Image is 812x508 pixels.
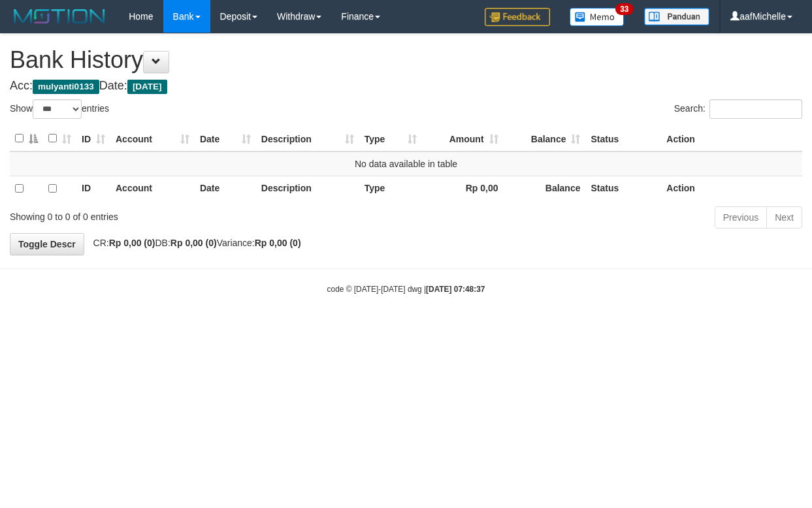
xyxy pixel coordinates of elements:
th: Rp 0,00 [422,176,504,201]
span: CR: DB: Variance: [87,238,301,248]
th: Date: activate to sort column ascending [195,126,256,151]
strong: Rp 0,00 (0) [171,238,217,248]
select: Showentries [33,99,82,119]
a: Next [766,206,802,229]
strong: Rp 0,00 (0) [255,238,301,248]
th: : activate to sort column ascending [43,126,76,151]
th: Action [661,176,802,201]
th: Action [661,126,802,151]
label: Search: [674,99,802,119]
span: mulyanti0133 [33,80,99,94]
img: Button%20Memo.svg [570,8,625,26]
th: Balance: activate to sort column ascending [504,126,586,151]
th: Date [195,176,256,201]
th: Description [256,176,359,201]
input: Search: [709,99,802,119]
img: Feedback.jpg [485,8,550,26]
a: Previous [715,206,767,229]
th: Balance [504,176,586,201]
strong: Rp 0,00 (0) [109,238,155,248]
th: Account: activate to sort column ascending [110,126,195,151]
th: Amount: activate to sort column ascending [422,126,504,151]
th: Type [359,176,422,201]
label: Show entries [10,99,109,119]
small: code © [DATE]-[DATE] dwg | [327,285,485,294]
th: Type: activate to sort column ascending [359,126,422,151]
th: ID [76,176,110,201]
img: panduan.png [644,8,709,25]
th: Account [110,176,195,201]
th: Status [585,126,661,151]
h4: Acc: Date: [10,80,802,93]
span: [DATE] [127,80,167,94]
img: MOTION_logo.png [10,7,109,26]
td: No data available in table [10,151,802,176]
th: ID: activate to sort column ascending [76,126,110,151]
div: Showing 0 to 0 of 0 entries [10,205,329,223]
th: : activate to sort column descending [10,126,43,151]
span: 33 [615,3,633,15]
a: Toggle Descr [10,233,84,255]
strong: [DATE] 07:48:37 [426,285,485,294]
th: Status [585,176,661,201]
h1: Bank History [10,47,802,73]
th: Description: activate to sort column ascending [256,126,359,151]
